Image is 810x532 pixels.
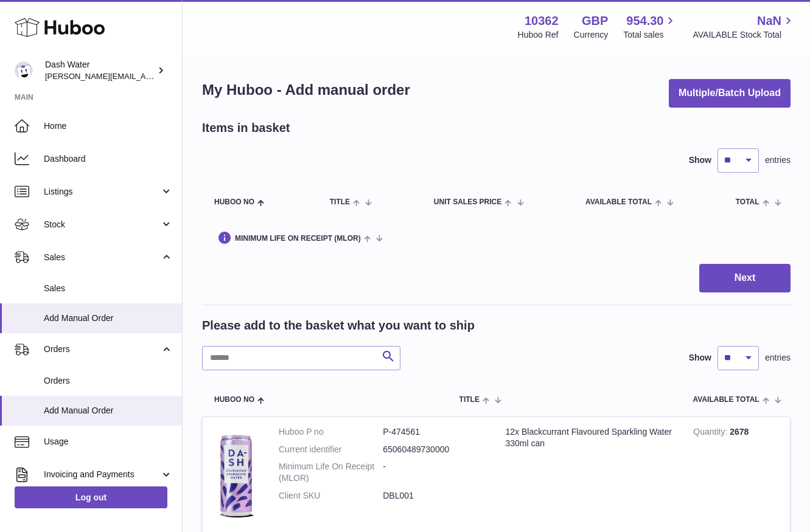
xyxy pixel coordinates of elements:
[765,352,791,364] span: entries
[383,426,487,438] dd: P-474561
[44,469,160,480] span: Invoicing and Payments
[693,13,795,41] a: NaN AVAILABLE Stock Total
[44,436,173,447] span: Usage
[736,198,759,206] span: Total
[44,313,173,324] span: Add Manual Order
[44,405,173,416] span: Add Manual Order
[214,198,254,206] span: Huboo no
[434,198,501,206] span: Unit Sales Price
[693,396,759,404] span: AVAILABLE Total
[574,29,609,41] div: Currency
[15,486,167,508] a: Log out
[235,235,361,243] span: Minimum Life On Receipt (MLOR)
[757,13,781,29] span: NaN
[279,444,383,455] dt: Current identifier
[44,153,173,165] span: Dashboard
[582,13,608,29] strong: GBP
[669,79,791,108] button: Multiple/Batch Upload
[15,61,33,80] img: james@dash-water.com
[765,154,791,166] span: entries
[626,13,663,29] span: 954.30
[623,29,677,41] span: Total sales
[202,120,290,136] h2: Items in basket
[330,198,350,206] span: Title
[279,490,383,502] dt: Client SKU
[459,396,480,404] span: Title
[44,252,160,263] span: Sales
[214,396,254,404] span: Huboo no
[202,317,475,334] h2: Please add to the basket what you want to ship
[585,198,652,206] span: AVAILABLE Total
[44,344,160,355] span: Orders
[44,120,173,132] span: Home
[44,375,173,387] span: Orders
[279,461,383,484] dt: Minimum Life On Receipt (MLOR)
[525,13,559,29] strong: 10362
[44,283,173,294] span: Sales
[699,264,791,292] button: Next
[202,80,410,100] h1: My Huboo - Add manual order
[693,29,795,41] span: AVAILABLE Stock Total
[623,13,677,41] a: 954.30 Total sales
[44,186,160,198] span: Listings
[689,154,711,166] label: Show
[279,426,383,438] dt: Huboo P no
[518,29,559,41] div: Huboo Ref
[45,59,155,82] div: Dash Water
[44,219,160,230] span: Stock
[212,426,260,523] img: 12x Blackcurrant Flavoured Sparkling Water 330ml can
[45,71,244,81] span: [PERSON_NAME][EMAIL_ADDRESS][DOMAIN_NAME]
[383,444,487,455] dd: 65060489730000
[383,461,487,484] dd: -
[693,427,730,440] strong: Quantity
[383,490,487,502] dd: DBL001
[689,352,711,364] label: Show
